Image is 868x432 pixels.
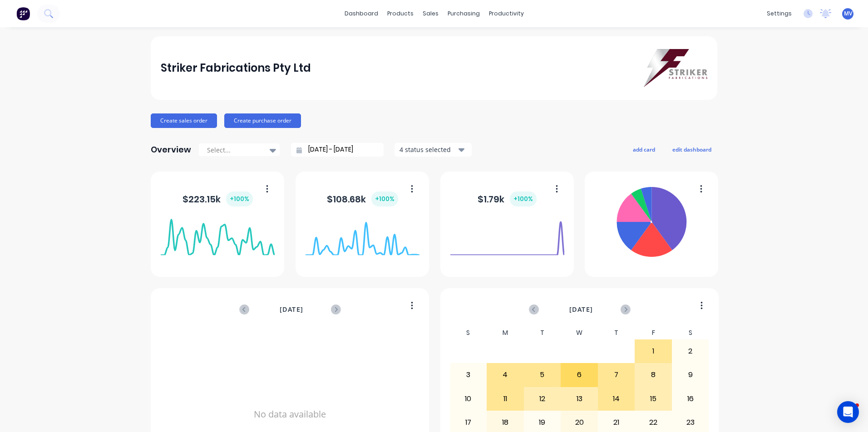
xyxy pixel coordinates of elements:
[383,7,418,20] div: products
[569,304,593,314] span: [DATE]
[418,7,443,20] div: sales
[450,326,487,339] div: S
[484,7,528,20] div: productivity
[487,326,524,339] div: M
[524,326,561,339] div: T
[561,363,597,386] div: 6
[672,363,709,386] div: 9
[487,388,523,410] div: 11
[524,388,561,410] div: 12
[598,363,635,386] div: 7
[224,113,301,128] button: Create purchase order
[672,340,709,363] div: 2
[762,7,796,20] div: settings
[672,388,709,410] div: 16
[443,7,484,20] div: purchasing
[478,191,537,206] div: $ 1.79k
[561,326,598,339] div: W
[226,191,253,206] div: + 100 %
[844,10,852,18] span: MV
[151,141,191,159] div: Overview
[635,363,671,386] div: 8
[395,143,472,157] button: 4 status selected
[635,340,671,363] div: 1
[399,145,457,154] div: 4 status selected
[635,388,671,410] div: 15
[487,363,523,386] div: 4
[837,401,859,423] div: Open Intercom Messenger
[644,49,707,87] img: Striker Fabrications Pty Ltd
[182,191,253,206] div: $ 223.15k
[510,191,537,206] div: + 100 %
[598,388,635,410] div: 14
[627,143,661,155] button: add card
[371,191,398,206] div: + 100 %
[666,143,717,155] button: edit dashboard
[16,7,30,20] img: Factory
[327,191,398,206] div: $ 108.68k
[280,304,303,314] span: [DATE]
[151,113,217,128] button: Create sales order
[524,363,561,386] div: 5
[450,388,487,410] div: 10
[340,7,383,20] a: dashboard
[598,326,635,339] div: T
[672,326,709,339] div: S
[450,363,487,386] div: 3
[561,388,597,410] div: 13
[635,326,672,339] div: F
[161,59,311,77] div: Striker Fabrications Pty Ltd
